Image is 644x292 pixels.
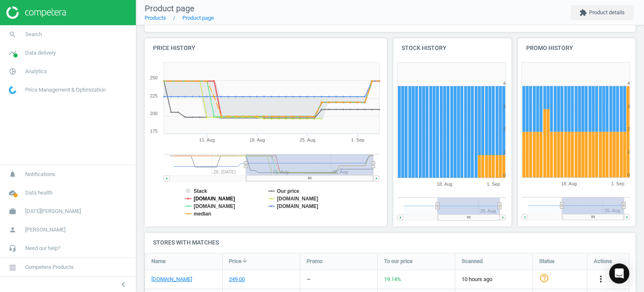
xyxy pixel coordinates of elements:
[5,240,21,256] i: headset_mic
[503,104,506,109] text: 3
[487,182,500,187] tspan: 1. Sep
[561,182,576,187] tspan: 18. Aug
[145,15,166,21] a: Products
[5,166,21,182] i: notifications
[241,257,248,264] i: arrow_downward
[539,258,555,265] span: Status
[153,15,183,26] span: 209.00
[596,274,606,284] i: more_vert
[503,126,506,132] text: 2
[25,171,55,178] span: Notifications
[5,63,21,79] i: pie_chart_outlined
[627,81,630,86] text: 4
[25,86,106,94] span: Price Management & Optimization
[113,279,134,290] button: chevron_left
[384,258,413,265] span: To our price
[118,279,128,289] i: chevron_left
[229,15,259,26] span: 249.00
[300,137,315,142] tspan: 25. Aug
[579,9,587,16] i: extension
[5,203,21,219] i: work
[277,188,300,194] tspan: Our price
[5,45,21,61] i: timeline
[25,31,42,38] span: Search
[462,258,483,265] span: Scanned
[194,188,207,194] tspan: Stack
[571,5,634,20] button: extensionProduct details
[151,276,192,283] a: [DOMAIN_NAME]
[609,263,629,284] div: Open Intercom Messenger
[182,15,214,21] a: Product page
[627,150,630,155] text: 1
[269,15,275,26] span: 3
[5,185,21,201] i: cloud_done
[150,129,158,134] text: 175
[306,276,311,283] div: —
[229,258,241,265] span: Price
[627,173,630,178] text: 0
[191,15,221,26] span: -19.2 %
[6,6,66,19] img: ajHJNr6hYgQAAAAASUVORK5CYII=
[151,258,166,265] span: Name
[150,75,158,80] text: 250
[5,222,21,238] i: person
[150,93,158,98] text: 225
[9,86,16,94] img: wGWNvw8QSZomAAAAABJRU5ErkJggg==
[306,258,322,265] span: Promo
[539,273,549,283] i: help_outline
[393,38,512,58] h4: Stock history
[627,126,630,132] text: 2
[462,276,526,283] span: 10 hours ago
[194,211,211,217] tspan: median
[194,196,235,202] tspan: [DOMAIN_NAME]
[384,276,401,282] span: 19.14 %
[594,258,612,265] span: Actions
[351,137,365,142] tspan: 1. Sep
[25,189,52,197] span: Data health
[25,208,81,215] span: [DATE][PERSON_NAME]
[503,150,506,155] text: 1
[249,137,265,142] tspan: 18. Aug
[150,111,158,116] text: 200
[145,38,387,58] h4: Price history
[25,263,74,271] span: Competera Products
[229,276,245,283] div: 249.00
[518,38,636,58] h4: Promo history
[145,233,636,253] h4: Stores with matches
[627,104,630,109] text: 3
[437,182,452,187] tspan: 18. Aug
[5,26,21,42] i: search
[503,81,506,86] text: 4
[277,196,319,202] tspan: [DOMAIN_NAME]
[25,68,47,75] span: Analytics
[145,3,195,13] span: Product page
[611,182,624,187] tspan: 1. Sep
[25,49,56,57] span: Data delivery
[25,245,60,252] span: Need our help?
[194,203,235,209] tspan: [DOMAIN_NAME]
[25,226,65,234] span: [PERSON_NAME]
[199,137,215,142] tspan: 11. Aug
[596,274,606,285] button: more_vert
[503,173,506,178] text: 0
[277,203,319,209] tspan: [DOMAIN_NAME]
